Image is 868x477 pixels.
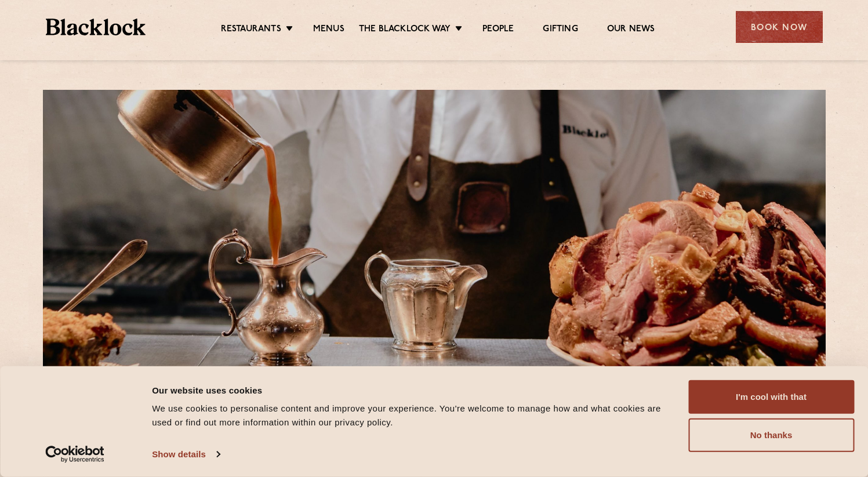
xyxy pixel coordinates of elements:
[543,24,578,37] a: Gifting
[24,446,126,463] a: Usercentrics Cookiebot - opens in a new window
[482,24,514,37] a: People
[359,24,451,37] a: The Blacklock Way
[152,402,675,429] div: We use cookies to personalise content and improve your experience. You're welcome to manage how a...
[152,446,219,463] a: Show details
[736,11,823,43] div: Book Now
[688,380,854,414] button: I'm cool with that
[221,24,281,37] a: Restaurants
[152,383,675,397] div: Our website uses cookies
[688,418,854,452] button: No thanks
[46,19,146,35] img: BL_Textured_Logo-footer-cropped.svg
[607,24,655,37] a: Our News
[313,24,344,37] a: Menus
